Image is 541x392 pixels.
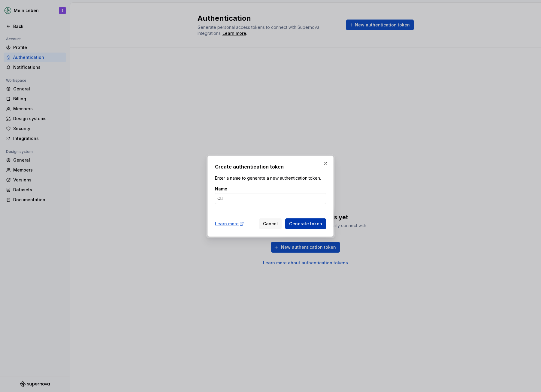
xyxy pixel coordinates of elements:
button: Generate token [285,218,326,229]
a: Learn more [215,221,244,227]
button: Cancel [259,218,282,229]
h2: Create authentication token [215,163,326,170]
label: Name [215,186,227,192]
p: Enter a name to generate a new authentication token. [215,175,326,181]
span: Generate token [289,221,322,227]
span: Cancel [263,221,278,227]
